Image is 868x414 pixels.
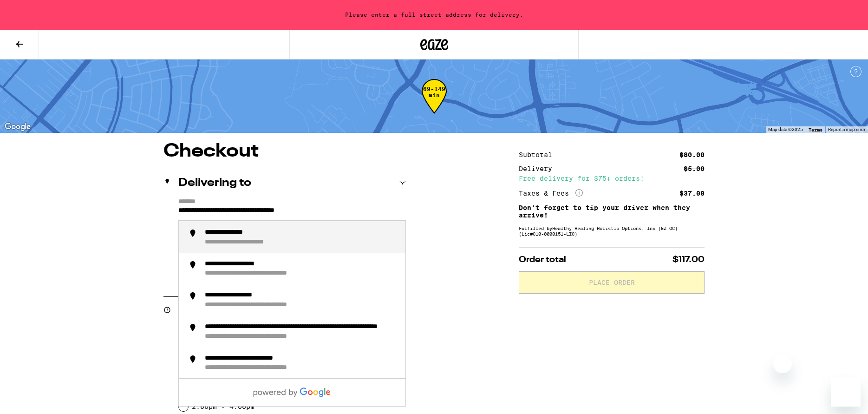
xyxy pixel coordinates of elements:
div: Subtotal [519,151,559,158]
div: Free delivery for $75+ orders! [519,175,705,182]
span: $117.00 [672,256,705,264]
h1: Checkout [163,142,406,161]
div: Delivery [519,165,559,172]
div: Taxes & Fees [519,189,583,197]
div: Fulfilled by Healthy Healing Holistic Options, Inc (EZ OC) (Lic# C10-0000151-LIC ) [519,225,705,237]
a: Terms [809,127,822,132]
a: Report a map error [828,127,865,132]
p: Don't forget to tip your driver when they arrive! [519,204,705,219]
img: Google [2,121,33,133]
button: Place Order [519,271,705,294]
span: Order total [519,256,566,264]
label: 2:00pm - 4:00pm [192,403,255,410]
h2: Delivering to [178,177,251,189]
span: Map data ©2025 [768,127,803,132]
iframe: Close message [773,355,792,373]
div: $80.00 [679,151,705,158]
div: 69-149 min [422,86,447,121]
div: $37.00 [679,190,705,197]
div: $5.00 [684,165,705,172]
span: Place Order [589,279,635,286]
a: Open this area in Google Maps (opens a new window) [2,121,33,133]
iframe: Button to launch messaging window [831,377,861,407]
